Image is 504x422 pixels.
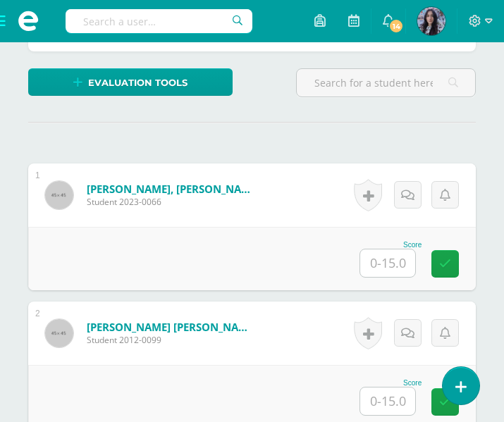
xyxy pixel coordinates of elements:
[360,387,415,415] input: 0-15.0
[297,69,475,97] input: Search for a student here…
[45,319,73,347] img: 45x45
[388,18,404,34] span: 14
[360,249,415,277] input: 0-15.0
[87,334,256,346] span: Student 2012-0099
[417,7,445,35] img: 3ea32cd66fb6022f15bd36ab51ee9a9d.png
[28,68,233,96] a: Evaluation tools
[66,9,252,33] input: Search a user…
[359,241,422,249] div: Score
[87,320,256,334] a: [PERSON_NAME] [PERSON_NAME]
[87,196,256,208] span: Student 2023-0066
[87,182,256,196] a: [PERSON_NAME], [PERSON_NAME]
[45,181,73,209] img: 45x45
[359,379,422,387] div: Score
[88,70,188,96] span: Evaluation tools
